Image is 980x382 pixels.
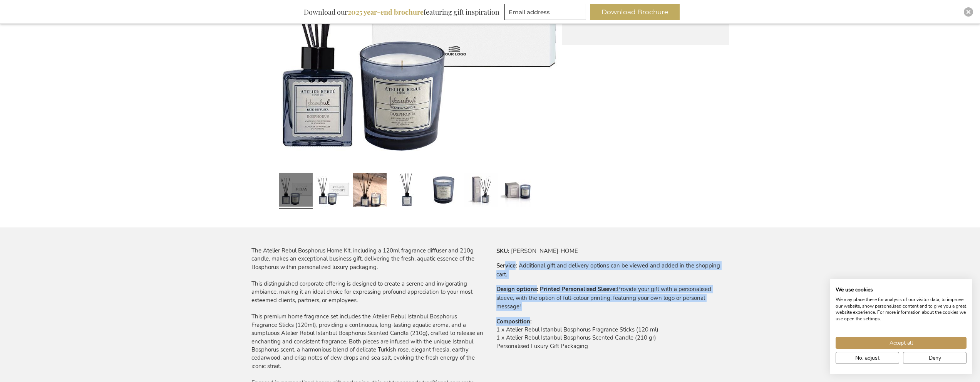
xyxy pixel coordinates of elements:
p: We may place these for analysis of our visitor data, to improve our website, show personalised co... [836,296,967,322]
a: Atelier Rebul Bosphorus Home Kit [353,170,387,212]
span: Accept all [890,339,913,347]
span: No, adjust [855,354,879,362]
td: 1 x Atelier Rebul Istanbul Bosphorus Fragrance Sticks (120 ml) 1 x Atelier Rebul Istanbul Bosphor... [496,326,729,354]
span: Deny [929,354,941,362]
div: Download our featuring gift inspiration [300,4,503,20]
input: Email address [504,4,586,20]
button: Accept all cookies [836,337,967,349]
strong: Printed Personalised Sleeve: [540,285,617,293]
a: Atelier Rebul Bosphorus Home Kit [464,170,498,212]
img: Close [966,10,971,14]
form: marketing offers and promotions [504,4,588,22]
h2: We use cookies [836,286,967,293]
a: Atelier Rebul Bosphorus Home Kit [279,170,313,212]
a: Atelier Rebul Bosphorus Home Kit [390,170,424,212]
button: Adjust cookie preferences [836,352,899,364]
button: Deny all cookies [903,352,967,364]
div: Close [964,7,973,17]
a: Atelier Rebul Bosphorus Home Kit [501,170,534,212]
a: Atelier Rebul Bosphorus Home Kit [427,170,461,212]
button: Download Brochure [590,4,680,20]
b: 2025 year-end brochure [348,7,424,17]
a: Atelier Rebul Bosphorus Home Kit [316,170,350,212]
